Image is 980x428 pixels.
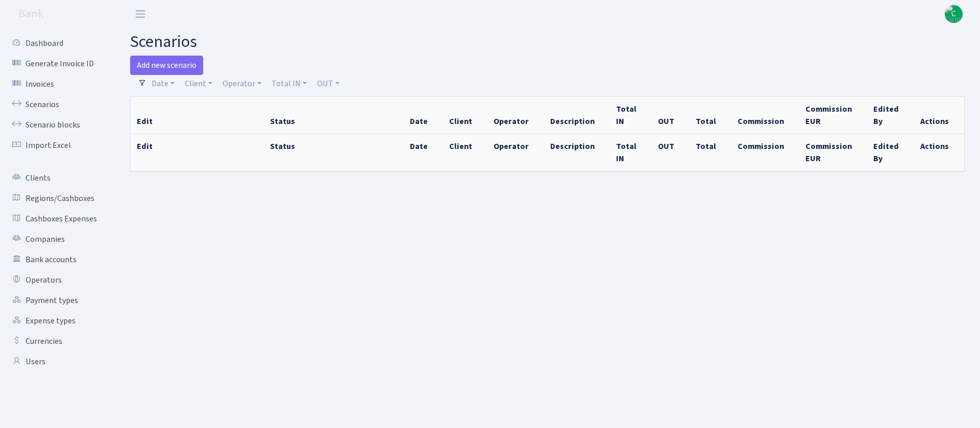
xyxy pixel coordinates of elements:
[945,5,963,23] a: C
[5,351,107,372] a: Users
[652,134,690,171] th: OUT
[799,97,867,134] th: Commission EUR
[5,94,107,115] a: Scenarios
[5,209,107,229] a: Cashboxes Expenses
[264,134,404,171] th: Status
[5,249,107,270] a: Bank accounts
[487,97,544,134] th: Operator
[264,97,404,134] th: Status
[5,270,107,290] a: Operators
[544,134,610,171] th: Description
[914,134,965,171] th: Actions
[731,97,799,134] th: Commission
[544,97,610,134] th: Description
[799,134,867,171] th: Commission EUR
[130,30,197,54] span: scenarios
[218,75,265,92] a: Operator
[731,134,799,171] th: Commission
[5,229,107,249] a: Companies
[5,54,107,74] a: Generate Invoice ID
[313,75,344,92] a: OUT
[867,97,914,134] th: Edited By
[148,75,179,92] a: Date
[690,134,731,171] th: Total
[443,134,487,171] th: Client
[131,97,264,134] th: Edit
[404,97,443,134] th: Date
[404,134,443,171] th: Date
[5,331,107,351] a: Currencies
[487,134,544,171] th: Operator
[5,311,107,331] a: Expense types
[443,97,487,134] th: Client
[131,134,264,171] th: Edit
[5,168,107,188] a: Clients
[610,134,652,171] th: Total IN
[5,188,107,209] a: Regions/Cashboxes
[914,97,965,134] th: Actions
[5,135,107,156] a: Import Excel
[267,75,311,92] a: Total IN
[130,56,203,75] a: Add new scenario
[181,75,216,92] a: Client
[690,97,731,134] th: Total
[945,5,963,23] img: Consultant
[5,290,107,311] a: Payment types
[867,134,914,171] th: Edited By
[610,97,652,134] th: Total IN
[5,115,107,135] a: Scenario blocks
[5,33,107,54] a: Dashboard
[652,97,690,134] th: OUT
[128,6,153,22] button: Toggle navigation
[5,74,107,94] a: Invoices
